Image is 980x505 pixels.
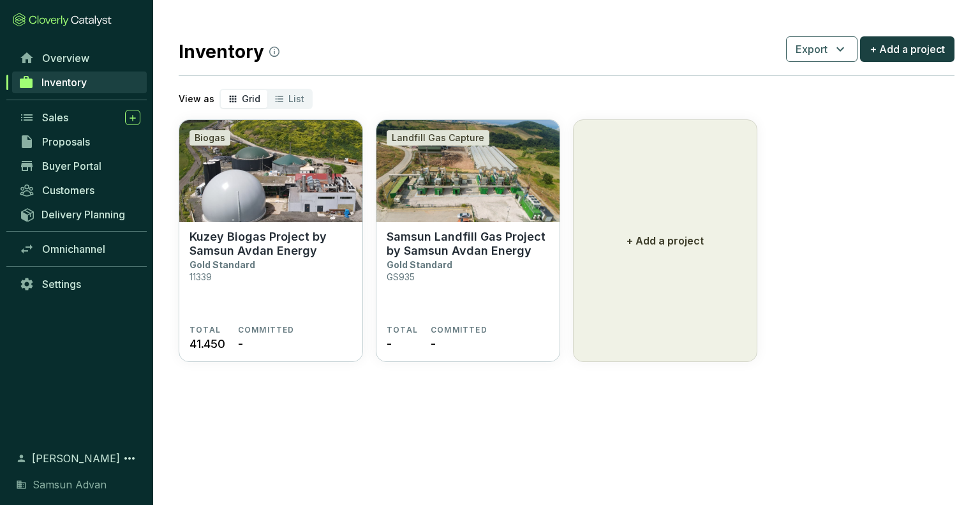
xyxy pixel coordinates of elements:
div: segmented control [219,89,313,109]
p: Gold Standard [387,259,452,270]
a: Buyer Portal [13,155,147,177]
span: Inventory [41,76,87,89]
span: Export [796,41,828,57]
a: Omnichannel [13,238,147,260]
span: Settings [42,278,81,290]
img: Kuzey Biogas Project by Samsun Avdan Energy [179,120,362,222]
a: Delivery Planning [13,204,147,225]
div: Biogas [189,130,230,146]
span: Overview [42,52,89,64]
a: Overview [13,47,147,69]
a: Sales [13,107,147,128]
button: + Add a project [860,36,954,62]
a: Samsun Landfill Gas Project by Samsun Avdan EnergyLandfill Gas CaptureSamsun Landfill Gas Project... [376,119,560,362]
span: [PERSON_NAME] [32,451,120,466]
a: Proposals [13,131,147,153]
span: COMMITTED [238,325,295,335]
span: Delivery Planning [41,208,125,221]
span: - [387,335,392,352]
span: Samsun Advan [33,477,107,492]
button: + Add a project [573,119,757,362]
p: Kuzey Biogas Project by Samsun Avdan Energy [189,230,352,258]
span: Buyer Portal [42,160,101,172]
span: Proposals [42,135,90,148]
span: + Add a project [870,41,945,57]
span: TOTAL [189,325,221,335]
a: Customers [13,179,147,201]
a: Inventory [12,72,147,93]
a: Settings [13,273,147,295]
img: Samsun Landfill Gas Project by Samsun Avdan Energy [376,120,560,222]
button: Export [786,36,857,62]
span: Omnichannel [42,243,105,255]
p: Samsun Landfill Gas Project by Samsun Avdan Energy [387,230,549,258]
span: Grid [242,93,260,104]
span: TOTAL [387,325,418,335]
h2: Inventory [179,38,279,65]
span: - [238,335,243,352]
span: Customers [42,184,94,197]
p: 11339 [189,271,212,282]
span: COMMITTED [431,325,487,335]
p: + Add a project [627,233,704,248]
span: - [431,335,436,352]
p: View as [179,93,214,105]
div: Landfill Gas Capture [387,130,489,146]
span: 41.450 [189,335,225,352]
p: Gold Standard [189,259,255,270]
span: List [288,93,304,104]
p: GS935 [387,271,415,282]
span: Sales [42,111,68,124]
a: Kuzey Biogas Project by Samsun Avdan EnergyBiogasKuzey Biogas Project by Samsun Avdan EnergyGold ... [179,119,363,362]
